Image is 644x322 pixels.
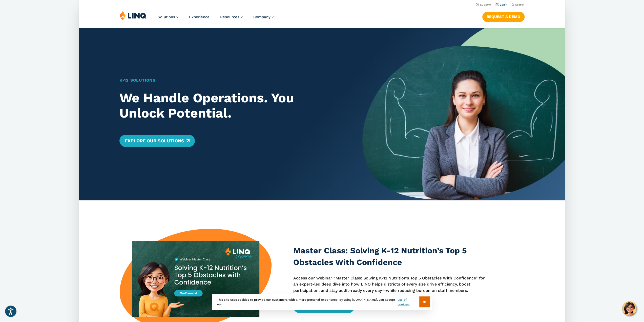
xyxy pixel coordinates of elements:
[511,3,524,7] button: Open Search Bar
[475,3,491,6] a: Support
[622,301,636,316] button: Hello, have a question? Let’s chat.
[120,11,147,20] img: LINQ | K‑12 Software
[119,77,343,83] h1: K‑12 Solutions
[119,90,343,121] h2: We Handle Operations. You Unlock Potential.
[158,15,178,19] a: Solutions
[220,15,243,19] a: Resources
[482,11,524,22] nav: Button Navigation
[253,15,271,19] span: Company
[158,11,274,27] nav: Primary Navigation
[362,28,565,200] img: Home Banner
[158,15,175,19] span: Solutions
[398,297,419,307] a: use of cookies.
[293,245,490,268] h3: Master Class: Solving K-12 Nutrition’s Top 5 Obstacles With Confidence
[482,12,524,22] a: Request a Demo
[119,135,195,147] a: Explore Our Solutions
[212,294,432,310] div: This site uses cookies to provide our customers with a more personal experience. By using [DOMAIN...
[293,275,490,294] p: Access our webinar “Master Class: Solving K-12 Nutrition’s Top 5 Obstacles With Confidence” for a...
[220,15,239,19] span: Resources
[515,3,524,6] span: Search
[253,15,274,19] a: Company
[189,15,210,19] a: Experience
[495,3,507,6] a: Login
[79,2,565,7] nav: Utility Navigation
